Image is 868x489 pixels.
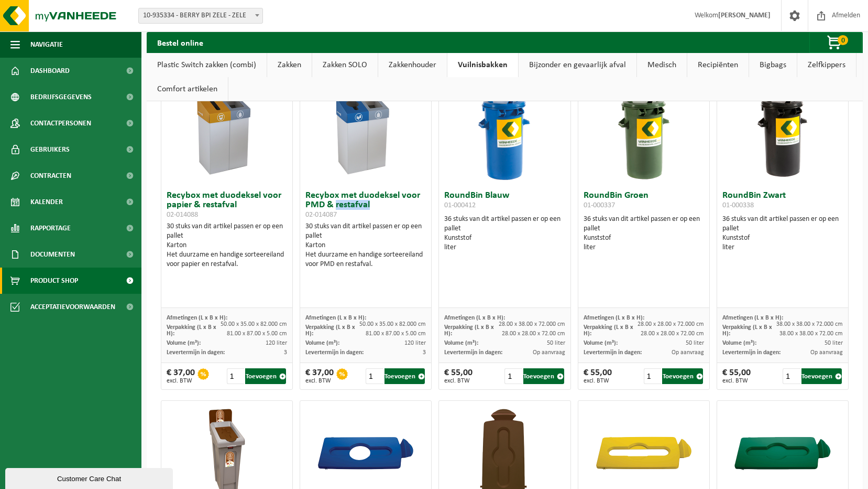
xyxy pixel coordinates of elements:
h3: Recybox met duodeksel voor PMD & restafval [305,191,426,219]
button: 0 [809,32,862,53]
a: Vuilnisbakken [447,53,518,77]
div: € 55,00 [444,368,473,384]
div: 36 stuks van dit artikel passen er op een pallet [722,215,843,252]
span: Volume (m³): [305,340,339,346]
span: Kalender [30,189,63,215]
span: Afmetingen (L x B x H): [167,315,227,321]
img: 01-000338 [756,81,809,186]
div: € 55,00 [722,368,751,384]
span: 02-014087 [305,211,337,219]
input: 1 [227,368,245,384]
span: 10-935334 - BERRY BPI ZELE - ZELE [138,8,263,24]
span: Verpakking (L x B x H): [305,324,355,337]
img: 01-000337 [618,81,670,186]
span: 10-935334 - BERRY BPI ZELE - ZELE [139,8,262,23]
h3: RoundBin Blauw [444,191,565,212]
span: Levertermijn in dagen: [444,349,502,356]
img: 02-014088 [174,81,279,186]
div: Het duurzame en handige sorteereiland voor papier en restafval. [167,250,287,269]
a: Comfort artikelen [147,77,228,101]
span: Volume (m³): [722,340,756,346]
button: Toevoegen [523,368,564,384]
div: 30 stuks van dit artikel passen er op een pallet [305,222,426,269]
div: Karton [167,241,287,250]
span: excl. BTW [167,378,195,384]
span: Afmetingen (L x B x H): [444,315,505,321]
span: 120 liter [266,340,287,346]
span: Verpakking (L x B x H): [444,324,494,337]
span: Afmetingen (L x B x H): [584,315,644,321]
a: Bijzonder en gevaarlijk afval [519,53,636,77]
button: Toevoegen [801,368,842,384]
span: 81.00 x 87.00 x 5.00 cm [366,331,426,337]
div: 36 stuks van dit artikel passen er op een pallet [444,215,565,252]
a: Zakken SOLO [312,53,378,77]
span: Volume (m³): [444,340,478,346]
h2: Bestel online [147,32,214,52]
input: 1 [504,368,522,384]
span: Volume (m³): [584,340,618,346]
span: Dashboard [30,58,70,84]
span: Verpakking (L x B x H): [584,324,633,337]
div: 36 stuks van dit artikel passen er op een pallet [584,215,704,252]
span: 28.00 x 28.00 x 72.00 cm [641,331,704,337]
div: 30 stuks van dit artikel passen er op een pallet [167,222,287,269]
span: 02-014088 [167,211,198,219]
img: 01-000412 [478,81,531,186]
span: excl. BTW [444,378,473,384]
span: Levertermijn in dagen: [167,349,225,356]
div: Kunststof [722,233,843,243]
span: Volume (m³): [167,340,201,346]
span: 3 [423,349,426,356]
span: 50 liter [547,340,565,346]
span: 38.00 x 38.00 x 72.000 cm [776,321,843,327]
span: Op aanvraag [810,349,843,356]
span: 0 [838,35,848,45]
span: 120 liter [404,340,426,346]
div: liter [444,243,565,252]
span: 28.00 x 38.00 x 72.000 cm [499,321,565,327]
span: Contactpersonen [30,110,91,136]
span: Rapportage [30,215,71,241]
span: Documenten [30,241,75,268]
a: Plastic Switch zakken (combi) [147,53,267,77]
h3: RoundBin Groen [584,191,704,212]
span: Afmetingen (L x B x H): [305,315,366,321]
div: € 37,00 [305,368,334,384]
div: Het duurzame en handige sorteereiland voor PMD en restafval. [305,250,426,269]
span: 01-000337 [584,201,615,209]
span: 50 liter [686,340,704,346]
div: liter [722,243,843,252]
input: 1 [366,368,383,384]
span: Product Shop [30,268,78,294]
span: Verpakking (L x B x H): [167,324,216,337]
strong: [PERSON_NAME] [718,12,771,19]
span: 50 liter [825,340,843,346]
span: Levertermijn in dagen: [722,349,781,356]
div: € 55,00 [584,368,612,384]
button: Toevoegen [384,368,425,384]
a: Zelfkippers [797,53,856,77]
span: 81.00 x 87.00 x 5.00 cm [227,331,287,337]
span: Acceptatievoorwaarden [30,294,115,320]
button: Toevoegen [245,368,285,384]
span: 50.00 x 35.00 x 82.000 cm [359,321,426,327]
span: Gebruikers [30,136,70,163]
span: 3 [284,349,287,356]
div: Karton [305,241,426,250]
span: Levertermijn in dagen: [305,349,364,356]
span: 28.00 x 28.00 x 72.00 cm [502,331,565,337]
span: Contracten [30,163,71,189]
h3: Recybox met duodeksel voor papier & restafval [167,191,287,219]
a: Medisch [637,53,687,77]
span: Op aanvraag [533,349,565,356]
img: 02-014087 [313,81,418,186]
button: Toevoegen [662,368,702,384]
div: liter [584,243,704,252]
div: € 37,00 [167,368,195,384]
h3: RoundBin Zwart [722,191,843,212]
span: 01-000412 [444,201,476,209]
span: Verpakking (L x B x H): [722,324,772,337]
span: 50.00 x 35.00 x 82.000 cm [221,321,287,327]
